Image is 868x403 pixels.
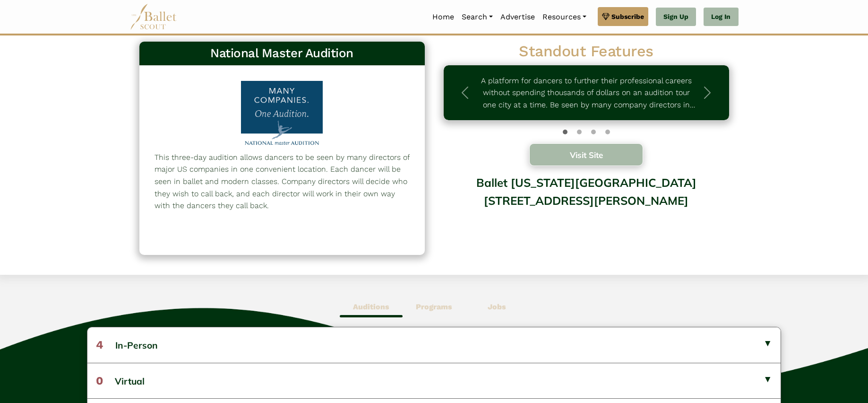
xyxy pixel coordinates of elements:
img: gem.svg [602,11,610,22]
button: 0Virtual [87,363,781,398]
div: Ballet [US_STATE][GEOGRAPHIC_DATA][STREET_ADDRESS][PERSON_NAME] [444,169,729,245]
b: Programs [416,302,452,311]
h2: Standout Features [444,42,729,61]
p: A platform for dancers to further their professional careers without spending thousands of dollar... [477,75,696,111]
a: Home [429,7,458,27]
a: Log In [704,8,738,26]
button: 4In-Person [87,327,781,362]
a: Advertise [497,7,539,27]
button: Visit Site [529,143,644,166]
button: Slide 1 [577,125,582,139]
b: Auditions [353,302,389,311]
a: Search [458,7,497,27]
a: Subscribe [598,7,648,26]
span: 0 [96,374,103,387]
button: Slide 3 [605,125,610,139]
span: 4 [96,338,103,351]
button: Slide 0 [563,125,567,139]
a: Sign Up [656,8,696,26]
a: Resources [539,7,590,27]
span: Subscribe [611,11,644,22]
button: Slide 2 [591,125,596,139]
b: Jobs [488,302,506,311]
p: This three-day audition allows dancers to be seen by many directors of major US companies in one ... [155,151,410,212]
h3: National Master Audition [147,45,417,61]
